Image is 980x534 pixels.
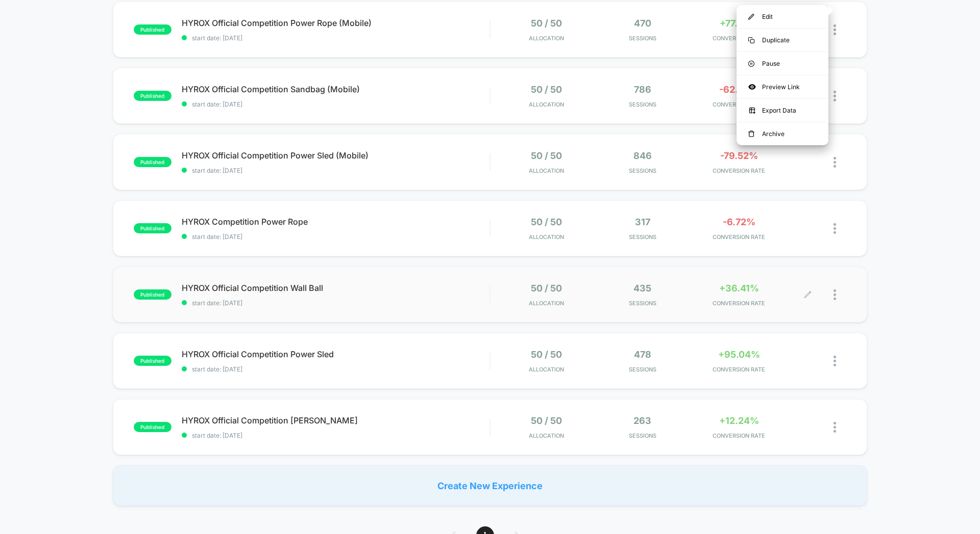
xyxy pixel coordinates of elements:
span: -79.52% [720,150,758,161]
span: Sessions [597,300,689,307]
div: Create New Experience [113,465,867,506]
span: Sessions [597,35,689,42]
img: close [834,157,836,168]
img: close [834,24,836,35]
span: HYROX Official Competition Power Rope (Mobile) [182,18,489,28]
span: +36.41% [719,283,759,293]
span: 435 [633,283,651,293]
span: HYROX Official Competition Power Sled (Mobile) [182,150,489,161]
span: start date: [DATE] [182,100,489,108]
img: close [834,356,836,366]
span: +12.24% [719,415,759,426]
span: Sessions [597,167,689,174]
img: close [834,223,836,234]
img: close [834,91,836,101]
span: +77.84% [720,18,758,29]
div: Archive [737,122,828,145]
span: start date: [DATE] [182,299,489,307]
span: start date: [DATE] [182,432,489,439]
span: Allocation [529,167,564,174]
img: menu [748,37,754,43]
span: CONVERSION RATE [693,167,785,174]
img: menu [748,130,754,138]
span: Allocation [529,233,564,241]
span: CONVERSION RATE [693,300,785,307]
span: HYROX Official Competition [PERSON_NAME] [182,415,489,425]
span: 478 [634,349,651,360]
span: -6.72% [723,217,755,227]
div: Duplicate [737,29,828,51]
span: published [134,24,171,35]
span: HYROX Official Competition Sandbag (Mobile) [182,84,489,94]
img: menu [748,61,754,67]
span: CONVERSION RATE [693,432,785,439]
span: start date: [DATE] [182,167,489,174]
span: Sessions [597,432,689,439]
span: Sessions [597,366,689,373]
span: 50 / 50 [531,415,562,426]
span: Allocation [529,35,564,42]
span: HYROX Official Competition Power Sled [182,349,489,359]
span: Allocation [529,101,564,108]
span: CONVERSION RATE [693,35,785,42]
span: 786 [634,84,651,95]
span: start date: [DATE] [182,233,489,241]
span: 50 / 50 [531,150,562,161]
img: close [834,422,836,433]
span: 50 / 50 [531,18,562,29]
span: CONVERSION RATE [693,366,785,373]
span: Sessions [597,101,689,108]
img: menu [748,14,754,20]
span: 50 / 50 [531,349,562,360]
span: HYROX Competition Power Rope [182,217,489,227]
span: CONVERSION RATE [693,233,785,241]
span: Allocation [529,300,564,307]
div: Edit [737,5,828,28]
span: 263 [633,415,651,426]
img: close [834,289,836,300]
span: -62.42% [719,84,759,95]
span: Allocation [529,432,564,439]
span: start date: [DATE] [182,34,489,42]
div: Export Data [737,99,828,122]
span: +95.04% [718,349,760,360]
span: 846 [633,150,652,161]
span: 470 [634,18,651,29]
span: 317 [635,217,650,227]
span: published [134,91,171,101]
div: Pause [737,52,828,75]
div: Preview Link [737,75,828,98]
span: CONVERSION RATE [693,101,785,108]
span: start date: [DATE] [182,365,489,373]
span: HYROX Official Competition Wall Ball [182,283,489,293]
span: 50 / 50 [531,84,562,95]
span: Sessions [597,233,689,241]
span: Allocation [529,366,564,373]
span: 50 / 50 [531,217,562,227]
span: 50 / 50 [531,283,562,293]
